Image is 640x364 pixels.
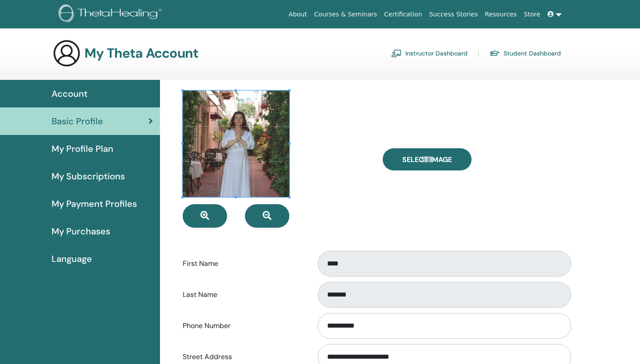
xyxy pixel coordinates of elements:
span: My Payment Profiles [52,197,137,210]
span: My Purchases [52,225,110,238]
span: Language [52,252,92,265]
a: Courses & Seminars [311,6,381,23]
a: Success Stories [426,6,481,23]
img: chalkboard-teacher.svg [391,49,402,57]
label: First Name [176,255,309,272]
a: Store [520,6,544,23]
img: graduation-cap.svg [489,50,500,57]
span: Select Image [402,155,452,164]
a: About [285,6,310,23]
span: Basic Profile [52,115,103,128]
h3: My Theta Account [84,45,198,61]
input: Select Image [421,156,433,162]
img: logo.png [59,4,165,24]
label: Last Name [176,286,309,303]
span: My Subscriptions [52,170,125,183]
img: generic-user-icon.jpg [52,39,81,67]
label: Phone Number [176,317,309,334]
span: Account [52,87,88,100]
span: My Profile Plan [52,142,113,155]
a: Certification [380,6,425,23]
a: Resources [481,6,520,23]
a: Instructor Dashboard [391,46,468,60]
a: Student Dashboard [489,46,561,60]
